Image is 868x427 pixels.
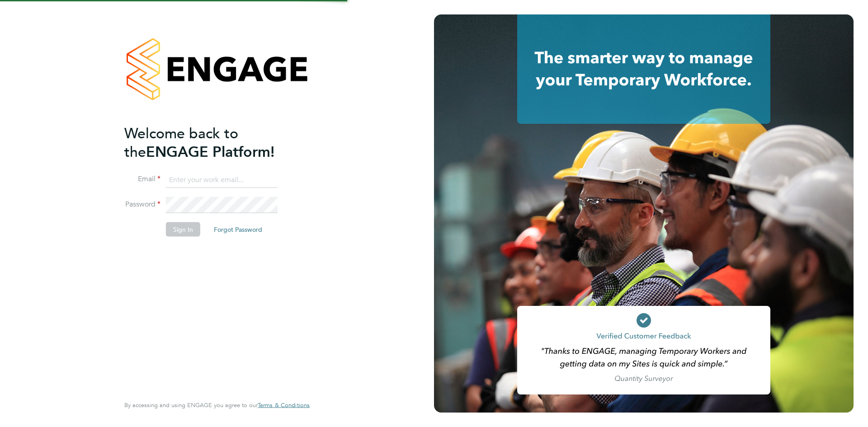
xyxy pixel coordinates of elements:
label: Email [124,174,160,184]
button: Sign In [166,222,200,237]
span: By accessing and using ENGAGE you agree to our [124,401,310,409]
a: Terms & Conditions [258,402,310,409]
input: Enter your work email... [166,172,278,188]
span: Terms & Conditions [258,401,310,409]
button: Forgot Password [207,222,269,237]
h2: ENGAGE Platform! [124,124,301,161]
label: Password [124,200,160,209]
span: Welcome back to the [124,124,238,160]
